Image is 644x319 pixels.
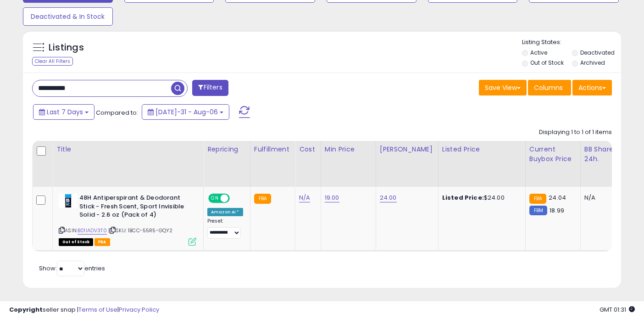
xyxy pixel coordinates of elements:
span: | SKU: 1BCC-55R5-GQY2 [108,227,173,234]
img: 31hAVmqD+jL._SL40_.jpg [59,194,77,208]
b: 48H Antiperspirant & Deodorant Stick - Fresh Scent, Sport Invisible Solid - 2.6 oz (Pack of 4) [79,194,191,222]
span: 2025-08-14 01:31 GMT [600,305,635,314]
span: Last 7 Days [47,107,83,117]
button: Filters [192,80,228,96]
p: Listing States: [522,38,622,47]
div: Title [56,145,200,154]
span: OFF [228,195,243,202]
div: ASIN: [59,194,196,245]
span: ON [209,195,221,202]
a: B01IADV3T0 [78,227,107,235]
label: Active [530,49,547,56]
div: Displaying 1 to 1 of 1 items [539,128,612,137]
span: [DATE]-31 - Aug-06 [155,107,218,117]
button: Columns [528,80,571,95]
div: $24.00 [442,194,518,202]
a: Terms of Use [78,305,117,314]
div: Repricing [207,145,246,154]
div: N/A [584,194,615,202]
button: Last 7 Days [33,104,94,120]
span: 24.04 [549,193,566,202]
a: 24.00 [380,193,397,202]
label: Out of Stock [530,59,564,67]
button: Deactivated & In Stock [23,7,113,26]
div: Listed Price [442,145,522,154]
div: Min Price [325,145,372,154]
small: FBA [529,194,546,204]
div: Current Buybox Price [529,145,577,164]
div: BB Share 24h. [584,145,618,164]
div: seller snap | | [9,306,159,314]
div: [PERSON_NAME] [380,145,434,154]
strong: Copyright [9,305,43,314]
span: Show: entries [39,264,105,273]
span: All listings that are currently out of stock and unavailable for purchase on Amazon [59,238,93,246]
a: N/A [299,193,310,202]
span: Compared to: [96,108,138,117]
small: FBM [529,206,547,215]
button: Save View [479,80,527,95]
span: 18.99 [550,206,564,215]
b: Listed Price: [442,193,484,202]
button: [DATE]-31 - Aug-06 [142,104,229,120]
div: Cost [299,145,317,154]
h5: Listings [49,41,84,54]
div: Fulfillment [254,145,291,154]
small: FBA [254,194,271,204]
a: 19.00 [325,193,339,202]
a: Privacy Policy [119,305,159,314]
div: Clear All Filters [32,57,73,66]
button: Actions [572,80,612,95]
div: Preset: [207,218,243,239]
div: Amazon AI * [207,208,243,216]
span: Columns [534,83,563,92]
label: Deactivated [580,49,615,56]
label: Archived [580,59,605,67]
span: FBA [94,238,110,246]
